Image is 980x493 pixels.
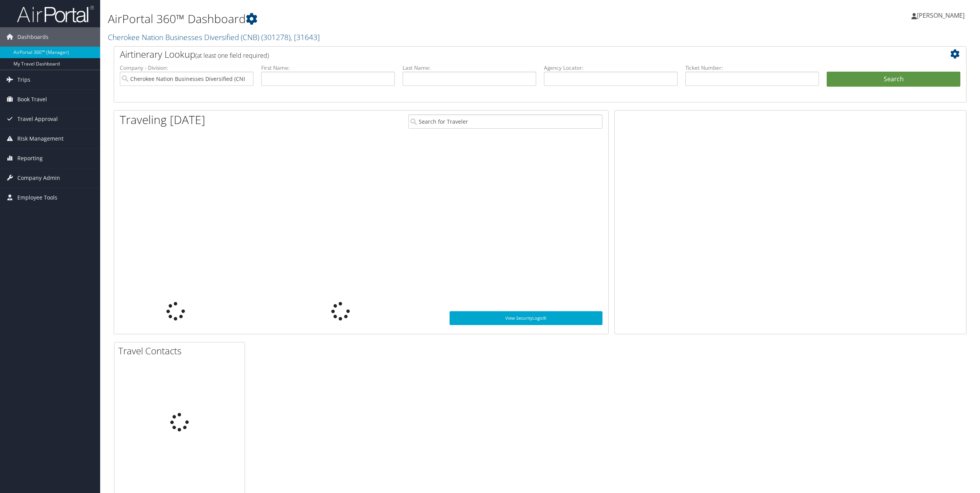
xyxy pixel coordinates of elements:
label: Agency Locator: [544,64,678,72]
span: Company Admin [17,168,60,188]
span: Trips [17,70,30,89]
span: Employee Tools [17,188,57,207]
input: Search for Traveler [408,114,603,129]
span: Travel Approval [17,109,58,129]
button: Search [827,72,960,87]
span: Dashboards [17,27,49,47]
span: [PERSON_NAME] [917,11,965,20]
h1: Traveling [DATE] [120,112,205,128]
label: Company - Division: [120,64,253,72]
span: Book Travel [17,90,47,109]
span: Risk Management [17,129,64,148]
span: , [ 31643 ] [290,32,320,42]
a: [PERSON_NAME] [911,4,972,27]
h2: Travel Contacts [118,344,245,357]
h1: AirPortal 360™ Dashboard [108,11,684,27]
a: Cherokee Nation Businesses Diversified (CNB) [108,32,320,42]
span: (at least one field required) [195,51,269,60]
label: First Name: [261,64,395,72]
h2: Airtinerary Lookup [120,48,889,61]
a: View SecurityLogic® [450,311,603,325]
label: Ticket Number: [685,64,819,72]
span: ( 301278 ) [261,32,290,42]
label: Last Name: [403,64,536,72]
span: Reporting [17,149,43,168]
img: airportal-logo.png [17,5,94,23]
